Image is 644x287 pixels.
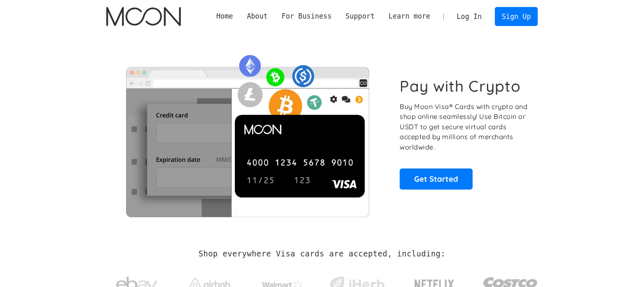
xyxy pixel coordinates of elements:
h2: Shop everywhere Visa cards are accepted, including: [199,249,445,259]
a: Sign Up [495,7,538,26]
div: Support [345,11,375,21]
div: Learn more [389,11,430,21]
div: Support [339,11,382,21]
h1: Pay with Crypto [400,77,521,95]
img: Moon Cards let you spend your crypto anywhere Visa is accepted. [106,49,389,217]
div: For Business [275,11,339,21]
a: Get Started [400,168,473,189]
p: Buy Moon Visa® Cards with crypto and shop online seamlessly! Use Bitcoin or USDT to get secure vi... [400,102,529,152]
div: About [247,11,268,21]
div: About [240,11,274,21]
a: Home [209,11,240,21]
a: home [106,7,181,26]
div: Learn more [382,11,437,21]
div: For Business [281,11,331,21]
a: Log In [450,7,489,26]
img: Moon Logo [106,7,181,26]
